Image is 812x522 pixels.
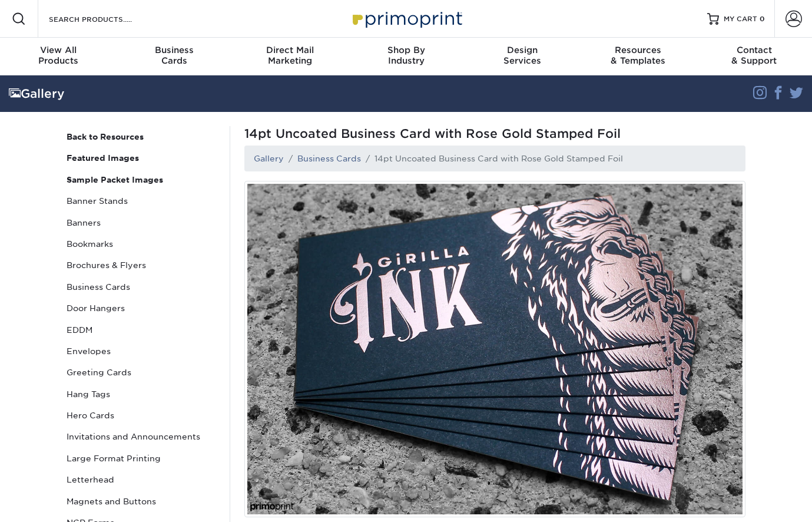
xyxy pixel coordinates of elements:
a: BusinessCards [116,38,232,75]
div: Services [464,45,580,66]
a: Brochures & Flyers [62,255,221,276]
img: Primoprint [347,6,465,31]
a: DesignServices [464,38,580,75]
a: Hang Tags [62,384,221,405]
span: Design [464,45,580,55]
strong: Featured Images [67,153,139,163]
span: Resources [580,45,696,55]
a: Gallery [254,154,284,163]
img: 14pt uncoated Rose Gold Stamped Foil Business Card [244,181,745,517]
input: SEARCH PRODUCTS..... [48,12,163,26]
div: & Support [696,45,812,66]
span: 14pt Uncoated Business Card with Rose Gold Stamped Foil [244,126,745,141]
a: Business Cards [297,154,361,163]
a: Banner Stands [62,190,221,212]
a: Large Format Printing [62,448,221,469]
strong: Sample Packet Images [67,175,163,184]
span: Shop By [348,45,464,55]
a: Direct MailMarketing [232,38,348,75]
div: & Templates [580,45,696,66]
span: MY CART [724,14,757,24]
a: Hero Cards [62,405,221,426]
span: Direct Mail [232,45,348,55]
a: Envelopes [62,341,221,362]
a: EDDM [62,319,221,341]
a: Business Cards [62,276,221,298]
a: Contact& Support [696,38,812,75]
a: Featured Images [62,147,221,169]
a: Resources& Templates [580,38,696,75]
a: Magnets and Buttons [62,491,221,512]
a: Letterhead [62,469,221,490]
div: Industry [348,45,464,66]
a: Door Hangers [62,298,221,319]
a: Invitations and Announcements [62,426,221,447]
li: 14pt Uncoated Business Card with Rose Gold Stamped Foil [361,153,623,164]
a: Back to Resources [62,126,221,147]
a: Sample Packet Images [62,169,221,190]
span: 0 [760,15,765,23]
div: Cards [116,45,232,66]
a: Shop ByIndustry [348,38,464,75]
a: Bookmarks [62,233,221,255]
a: Greeting Cards [62,362,221,383]
span: Business [116,45,232,55]
span: Contact [696,45,812,55]
div: Marketing [232,45,348,66]
a: Banners [62,212,221,233]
